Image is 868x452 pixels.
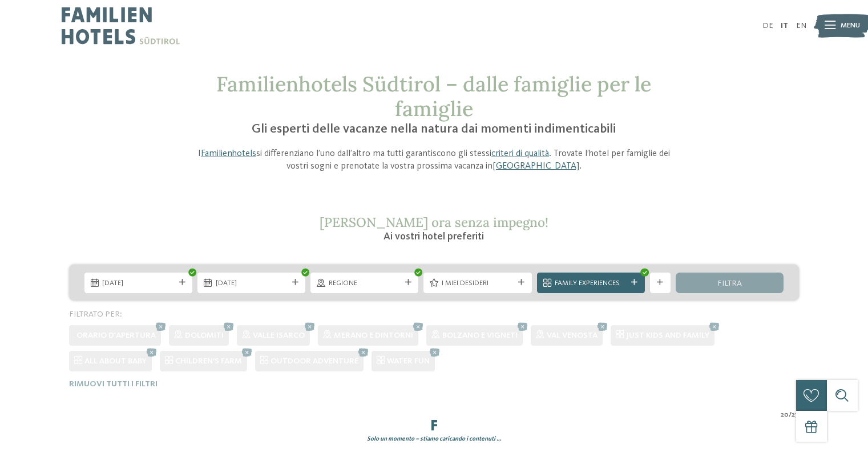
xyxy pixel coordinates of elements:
[792,410,799,420] span: 27
[491,149,549,158] a: criteri di qualità
[329,278,401,289] span: Regione
[216,278,288,289] span: [DATE]
[789,410,792,420] span: /
[442,278,514,289] span: I miei desideri
[841,21,860,31] span: Menu
[102,278,174,289] span: [DATE]
[383,231,484,242] span: Ai vostri hotel preferiti
[796,22,806,30] a: EN
[252,123,616,135] span: Gli esperti delle vacanze nella natura dai momenti indimenticabili
[61,435,806,443] div: Solo un momento – stiamo caricando i contenuti …
[492,162,579,171] a: [GEOGRAPHIC_DATA]
[320,214,548,230] span: [PERSON_NAME] ora senza impegno!
[781,22,788,30] a: IT
[781,410,789,420] span: 20
[216,71,651,122] span: Familienhotels Südtirol – dalle famiglie per le famiglie
[201,149,256,158] a: Familienhotels
[762,22,773,30] a: DE
[555,278,627,289] span: Family Experiences
[190,147,679,173] p: I si differenziano l’uno dall’altro ma tutti garantiscono gli stessi . Trovate l’hotel per famigl...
